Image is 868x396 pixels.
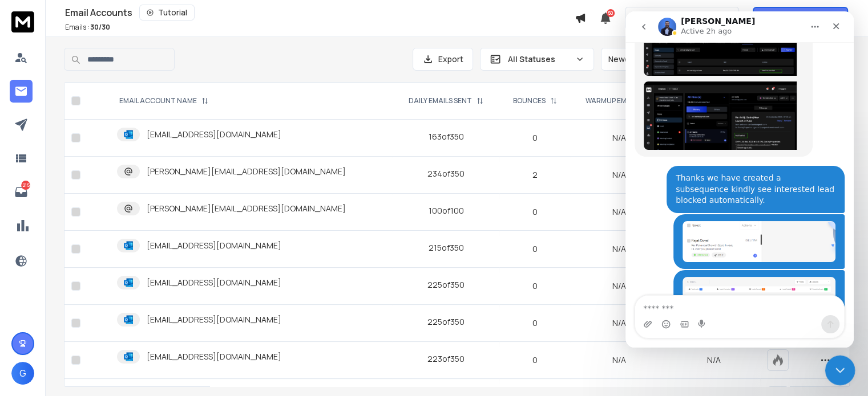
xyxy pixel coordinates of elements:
a: 1215 [10,181,33,203]
p: All Statuses [508,54,571,65]
p: [EMAIL_ADDRESS][DOMAIN_NAME] [147,351,281,362]
p: [PERSON_NAME][EMAIL_ADDRESS][DOMAIN_NAME] [147,166,346,177]
iframe: Intercom live chat [625,11,854,348]
div: 234 of 350 [427,168,465,179]
div: 100 of 100 [429,205,464,217]
button: G [11,362,34,385]
p: [EMAIL_ADDRESS][DOMAIN_NAME] [147,240,281,251]
p: 0 [506,354,564,366]
td: N/A [571,231,668,268]
p: N/A [675,354,753,366]
p: 0 [506,206,564,218]
span: 50 [607,9,615,17]
button: Newest [601,48,675,71]
td: N/A [571,120,668,157]
button: Export [413,48,473,71]
div: EMAIL ACCOUNT NAME [119,96,208,105]
p: 0 [506,243,564,255]
div: 225 of 350 [427,279,465,291]
p: 0 [506,280,564,292]
p: [EMAIL_ADDRESS][DOMAIN_NAME] [147,129,281,140]
button: Tutorial [139,5,195,21]
td: N/A [571,305,668,342]
div: 215 of 350 [429,242,464,254]
p: WARMUP EMAILS [586,96,641,105]
iframe: Intercom live chat [825,356,855,386]
p: 1215 [21,181,30,190]
p: 0 [506,132,564,144]
p: Emails : [65,23,110,32]
div: 163 of 350 [429,131,464,142]
p: [EMAIL_ADDRESS][DOMAIN_NAME] [147,314,281,325]
p: [EMAIL_ADDRESS][DOMAIN_NAME] [147,277,281,288]
td: N/A [571,268,668,305]
p: [PERSON_NAME][EMAIL_ADDRESS][DOMAIN_NAME] [147,203,346,214]
div: Email Accounts [65,5,575,21]
div: 223 of 350 [427,353,465,365]
td: N/A [571,157,668,194]
td: N/A [571,342,668,379]
button: Get Free Credits [753,7,848,30]
td: N/A [571,194,668,231]
p: 2 [506,169,564,181]
div: 225 of 350 [427,316,465,328]
span: 30 / 30 [90,22,110,32]
p: 0 [506,317,564,329]
p: DAILY EMAILS SENT [409,96,472,105]
p: BOUNCES [513,96,546,105]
